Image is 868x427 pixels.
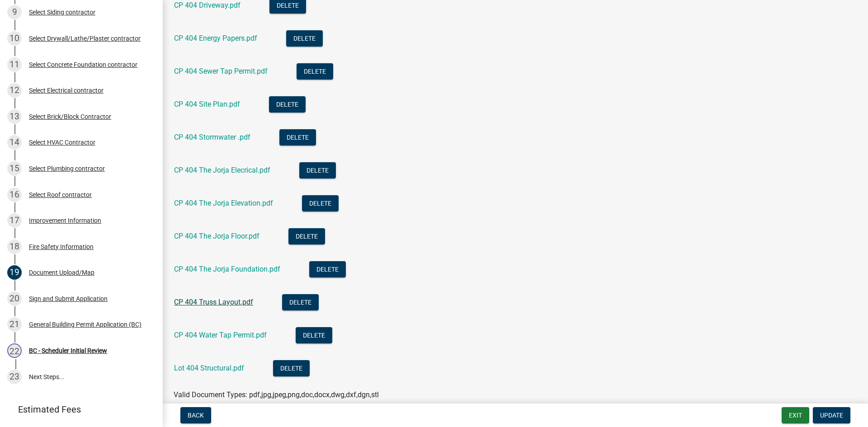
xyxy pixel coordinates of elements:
[29,113,111,120] div: Select Brick/Block Contractor
[29,244,94,250] div: Fire Safety Information
[297,63,333,80] button: Delete
[7,317,22,332] div: 21
[7,213,22,228] div: 17
[296,327,332,343] button: Delete
[282,294,319,310] button: Delete
[7,343,22,358] div: 22
[174,364,244,372] a: Lot 404 Structural.pdf
[309,266,346,274] wm-modal-confirm: Delete Document
[29,192,92,198] div: Select Roof contractor
[288,233,325,241] wm-modal-confirm: Delete Document
[174,331,267,339] a: CP 404 Water Tap Permit.pdf
[299,167,336,175] wm-modal-confirm: Delete Document
[29,296,108,302] div: Sign and Submit Application
[174,390,379,399] span: Valid Document Types: pdf,jpg,jpeg,png,doc,docx,dwg,dxf,dgn,stl
[7,265,22,280] div: 19
[7,161,22,176] div: 15
[273,365,310,373] wm-modal-confirm: Delete Document
[174,199,273,207] a: CP 404 The Jorja Elevation.pdf
[297,68,333,76] wm-modal-confirm: Delete Document
[269,96,306,113] button: Delete
[7,370,22,384] div: 23
[29,61,137,68] div: Select Concrete Foundation contractor
[29,35,141,42] div: Select Drywall/Lathe/Plaster contractor
[174,133,250,141] a: CP 404 Stormwater .pdf
[7,239,22,254] div: 18
[7,57,22,72] div: 11
[29,217,101,224] div: Improvement Information
[279,129,316,145] button: Delete
[7,291,22,306] div: 20
[29,139,95,145] div: Select HVAC Contractor
[288,228,325,244] button: Delete
[174,166,270,174] a: CP 404 The Jorja Elecrical.pdf
[7,109,22,124] div: 13
[29,165,105,172] div: Select Plumbing contractor
[286,35,323,43] wm-modal-confirm: Delete Document
[7,188,22,202] div: 16
[269,101,306,109] wm-modal-confirm: Delete Document
[302,200,339,208] wm-modal-confirm: Delete Document
[29,347,107,354] div: BC - Scheduler Initial Review
[273,360,310,376] button: Delete
[188,412,204,419] span: Back
[286,30,323,47] button: Delete
[174,34,257,42] a: CP 404 Energy Papers.pdf
[7,400,148,418] a: Estimated Fees
[174,100,240,108] a: CP 404 Site Plan.pdf
[174,1,241,9] a: CP 404 Driveway.pdf
[174,67,268,75] a: CP 404 Sewer Tap Permit.pdf
[7,83,22,98] div: 12
[309,261,346,277] button: Delete
[174,298,253,306] a: CP 404 Truss Layout.pdf
[299,162,336,178] button: Delete
[269,2,306,10] wm-modal-confirm: Delete Document
[7,31,22,46] div: 10
[813,407,850,423] button: Update
[302,195,339,211] button: Delete
[282,299,319,307] wm-modal-confirm: Delete Document
[7,135,22,150] div: 14
[279,134,316,142] wm-modal-confirm: Delete Document
[174,232,259,240] a: CP 404 The Jorja Floor.pdf
[29,321,142,328] div: General Building Permit Application (BC)
[174,265,280,273] a: CP 404 The Jorja Foundation.pdf
[180,407,211,423] button: Back
[296,332,332,340] wm-modal-confirm: Delete Document
[820,412,843,419] span: Update
[29,9,95,15] div: Select Siding contractor
[29,269,94,276] div: Document Upload/Map
[29,87,104,94] div: Select Electrical contractor
[782,407,809,423] button: Exit
[7,5,22,19] div: 9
